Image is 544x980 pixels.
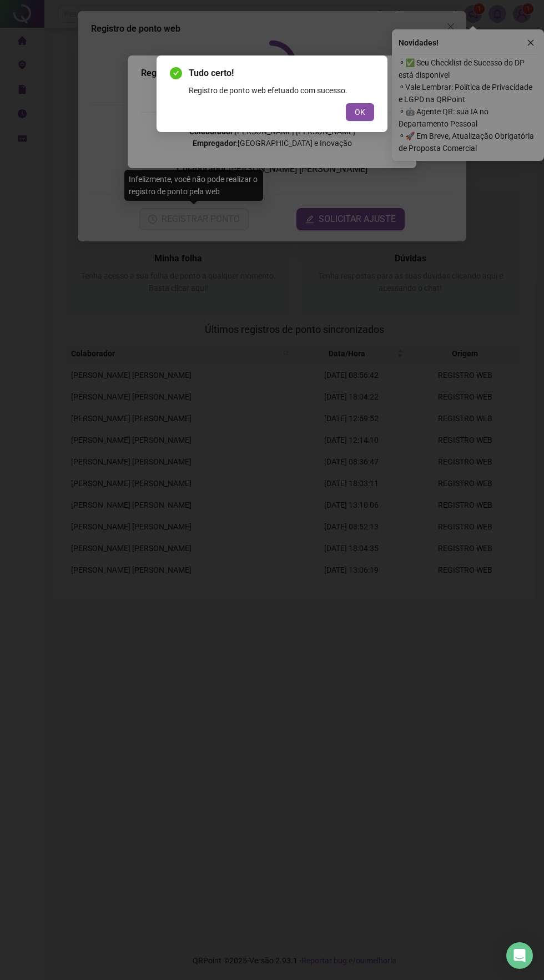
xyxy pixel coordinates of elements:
[346,103,374,121] button: OK
[506,942,533,969] div: Open Intercom Messenger
[189,84,374,97] div: Registro de ponto web efetuado com sucesso.
[189,67,374,80] span: Tudo certo!
[355,106,365,118] span: OK
[170,67,182,79] span: check-circle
